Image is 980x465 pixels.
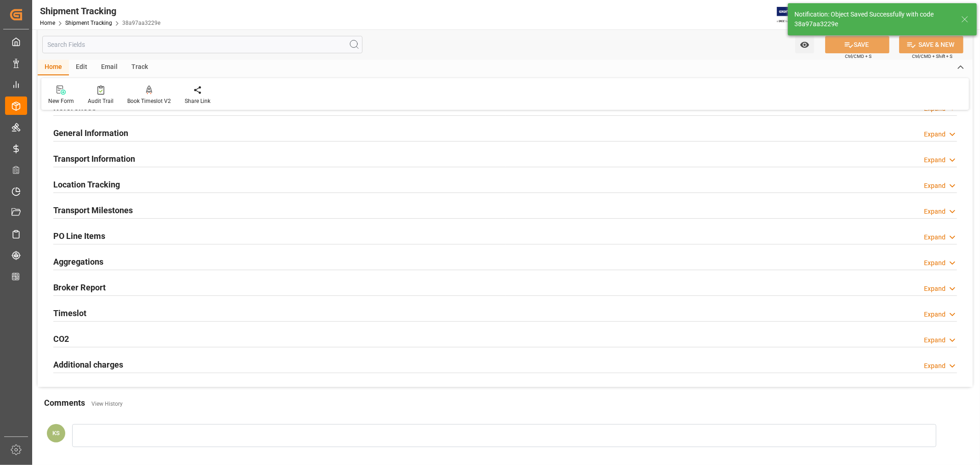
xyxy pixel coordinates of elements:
h2: Additional charges [53,358,123,371]
div: Expand [924,258,946,268]
h2: Comments [44,397,85,409]
div: New Form [48,97,74,105]
div: Audit Trail [88,97,113,105]
div: Home [38,60,69,75]
h2: Location Tracking [53,178,120,191]
span: Ctrl/CMD + Shift + S [912,53,952,60]
h2: Aggregations [53,255,103,268]
div: Expand [924,361,946,371]
div: Track [125,60,155,75]
div: Shipment Tracking [40,4,160,18]
img: Exertis%20JAM%20-%20Email%20Logo.jpg_1722504956.jpg [777,7,809,23]
div: Email [94,60,125,75]
h2: CO2 [53,333,69,345]
button: SAVE [825,36,889,53]
h2: Broker Report [53,281,106,294]
a: View History [91,401,123,407]
a: Shipment Tracking [65,20,112,26]
div: Expand [924,130,946,139]
button: open menu [795,36,814,53]
span: KS [52,430,60,437]
div: Expand [924,310,946,319]
span: Ctrl/CMD + S [845,53,872,60]
div: Expand [924,155,946,165]
h2: PO Line Items [53,230,105,242]
div: Notification: Object Saved Successfully with code 38a97aa3229e [794,10,952,29]
h2: General Information [53,127,128,139]
button: SAVE & NEW [899,36,963,53]
h2: Transport Information [53,153,135,165]
div: Expand [924,335,946,345]
div: Expand [924,207,946,216]
a: Home [40,20,55,26]
div: Share Link [185,97,210,105]
input: Search Fields [42,36,363,53]
div: Expand [924,232,946,242]
div: Expand [924,284,946,294]
div: Expand [924,181,946,191]
h2: Transport Milestones [53,204,133,216]
h2: Timeslot [53,307,86,319]
div: Book Timeslot V2 [127,97,171,105]
div: Edit [69,60,94,75]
